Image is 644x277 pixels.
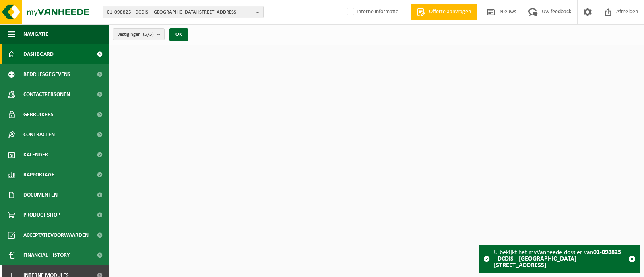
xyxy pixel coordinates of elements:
button: 01-098825 - DCDIS - [GEOGRAPHIC_DATA][STREET_ADDRESS] [103,6,264,18]
div: U bekijkt het myVanheede dossier van [494,245,624,273]
span: Vestigingen [117,29,154,41]
strong: 01-098825 - DCDIS - [GEOGRAPHIC_DATA][STREET_ADDRESS] [494,249,621,269]
span: Acceptatievoorwaarden [23,225,89,245]
span: Bedrijfsgegevens [23,64,70,84]
span: Offerte aanvragen [427,8,473,16]
span: Documenten [23,185,58,205]
span: 01-098825 - DCDIS - [GEOGRAPHIC_DATA][STREET_ADDRESS] [107,6,253,18]
span: Rapportage [23,165,54,185]
span: Dashboard [23,44,54,64]
count: (5/5) [143,32,154,37]
button: OK [169,28,188,41]
span: Gebruikers [23,105,54,125]
label: Interne informatie [345,6,398,18]
span: Contracten [23,125,55,145]
span: Product Shop [23,205,60,225]
span: Contactpersonen [23,84,70,105]
button: Vestigingen(5/5) [113,28,165,40]
a: Offerte aanvragen [411,4,477,20]
span: Kalender [23,145,48,165]
span: Navigatie [23,24,48,44]
span: Financial History [23,245,70,265]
